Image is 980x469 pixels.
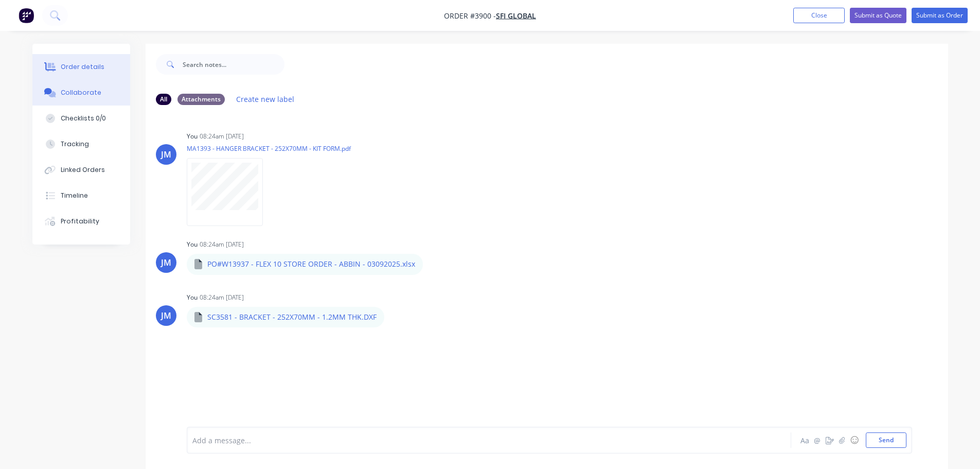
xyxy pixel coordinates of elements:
[912,8,968,23] button: Submit as Order
[183,54,284,75] input: Search notes...
[161,148,171,161] div: JM
[61,88,101,97] div: Collaborate
[200,293,244,302] div: 08:24am [DATE]
[61,62,104,72] div: Order details
[177,94,225,105] div: Attachments
[444,11,496,21] span: Order #3900 -
[61,191,88,200] div: Timeline
[187,144,351,153] p: MA1393 - HANGER BRACKET - 252X70MM - KIT FORM.pdf
[187,293,198,302] div: You
[32,80,130,106] button: Collaborate
[61,114,106,123] div: Checklists 0/0
[866,432,906,448] button: Send
[32,209,130,234] button: Profitability
[187,132,198,141] div: You
[61,165,105,175] div: Linked Orders
[200,132,244,141] div: 08:24am [DATE]
[200,240,244,249] div: 08:24am [DATE]
[187,240,198,249] div: You
[19,8,34,23] img: Factory
[32,157,130,183] button: Linked Orders
[161,256,171,269] div: JM
[32,106,130,131] button: Checklists 0/0
[850,8,906,23] button: Submit as Quote
[231,92,300,106] button: Create new label
[61,217,99,226] div: Profitability
[32,183,130,209] button: Timeline
[207,259,415,269] p: PO#W13937 - FLEX 10 STORE ORDER - ABBIN - 03092025.xlsx
[156,94,171,105] div: All
[793,8,845,23] button: Close
[811,434,824,446] button: @
[496,11,536,21] a: SFI GLOBAL
[161,309,171,322] div: JM
[32,54,130,80] button: Order details
[32,131,130,157] button: Tracking
[848,434,861,446] button: ☺
[61,140,89,149] div: Tracking
[207,312,377,322] p: SC3581 - BRACKET - 252X70MM - 1.2MM THK.DXF
[799,434,811,446] button: Aa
